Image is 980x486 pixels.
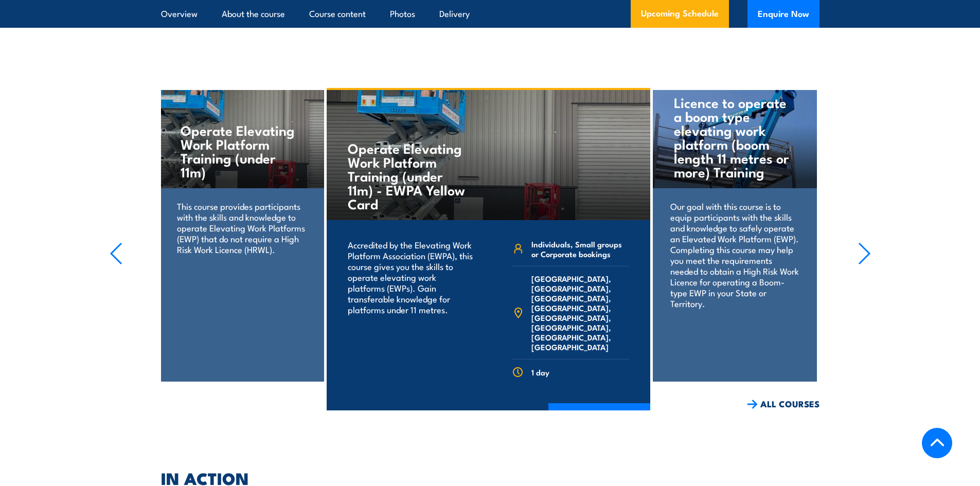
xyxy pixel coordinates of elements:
h2: IN ACTION [161,471,819,485]
h4: Operate Elevating Work Platform Training (under 11m) - EWPA Yellow Card [348,141,469,210]
a: ALL COURSES [747,398,819,410]
a: COURSE DETAILS [548,403,650,430]
h4: Licence to operate a boom type elevating work platform (boom length 11 metres or more) Training [674,95,796,178]
span: 1 day [531,367,549,377]
span: Individuals, Small groups or Corporate bookings [531,239,629,259]
p: Our goal with this course is to equip participants with the skills and knowledge to safely operat... [670,201,799,309]
p: This course provides participants with the skills and knowledge to operate Elevating Work Platfor... [177,201,306,255]
span: [GEOGRAPHIC_DATA], [GEOGRAPHIC_DATA], [GEOGRAPHIC_DATA], [GEOGRAPHIC_DATA], [GEOGRAPHIC_DATA], [G... [531,274,629,352]
p: Accredited by the Elevating Work Platform Association (EWPA), this course gives you the skills to... [348,239,475,315]
h4: Operate Elevating Work Platform Training (under 11m) [181,123,302,178]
